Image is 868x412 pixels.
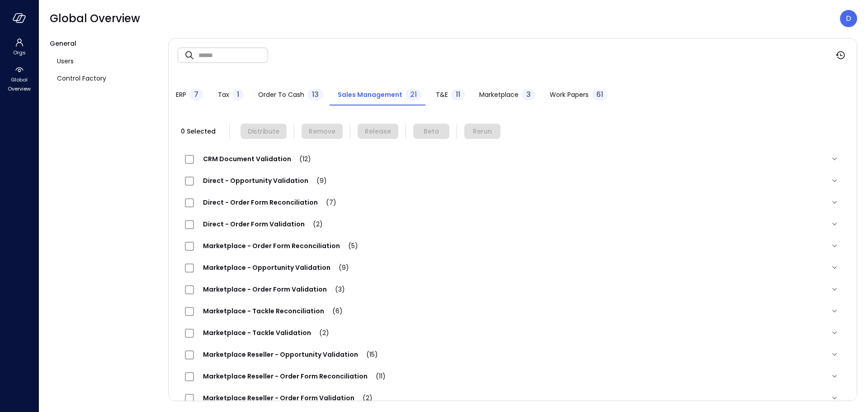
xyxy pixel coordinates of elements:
[194,285,354,294] span: Marketplace - Order Form Validation
[258,90,304,100] span: Order to Cash
[178,365,848,387] div: Marketplace Reseller - Order Form Reconciliation(11)
[57,73,106,83] span: Control Factory
[305,220,323,229] span: (2)
[340,241,358,250] span: (5)
[311,328,329,337] span: (2)
[178,213,848,235] div: Direct - Order Form Validation(2)
[2,63,37,94] div: Global Overview
[194,220,332,229] span: Direct - Order Form Validation
[194,350,387,359] span: Marketplace Reseller - Opportunity Validation
[456,89,460,100] span: 11
[550,90,589,100] span: Work Papers
[194,328,338,337] span: Marketplace - Tackle Validation
[358,350,378,359] span: (15)
[194,372,395,381] span: Marketplace Reseller - Order Form Reconciliation
[194,176,336,185] span: Direct - Opportunity Validation
[194,89,198,100] span: 7
[178,257,848,278] div: Marketplace - Opportunity Validation(9)
[318,198,336,207] span: (7)
[178,322,848,344] div: Marketplace - Tackle Validation(2)
[330,263,349,272] span: (9)
[50,11,140,26] span: Global Overview
[194,198,345,207] span: Direct - Order Form Reconciliation
[237,89,239,100] span: 1
[327,285,345,294] span: (3)
[50,39,76,48] span: General
[50,53,161,70] a: Users
[324,307,343,316] span: (6)
[5,75,33,93] span: Global Overview
[479,90,519,100] span: Marketplace
[308,176,327,185] span: (9)
[178,387,848,409] div: Marketplace Reseller - Order Form Validation(2)
[436,90,448,100] span: T&E
[312,89,319,100] span: 13
[178,126,218,136] span: 0 Selected
[178,344,848,365] div: Marketplace Reseller - Opportunity Validation(15)
[176,90,186,100] span: ERP
[526,89,531,100] span: 3
[368,372,386,381] span: (11)
[178,278,848,300] div: Marketplace - Order Form Validation(3)
[13,48,26,57] span: Orgs
[410,89,417,100] span: 21
[50,70,161,87] a: Control Factory
[840,10,857,27] div: Dudu
[57,56,74,66] span: Users
[846,13,851,24] p: D
[194,393,382,402] span: Marketplace Reseller - Order Form Validation
[194,154,320,163] span: CRM Document Validation
[2,36,37,58] div: Orgs
[178,170,848,192] div: Direct - Opportunity Validation(9)
[178,192,848,213] div: Direct - Order Form Reconciliation(7)
[194,307,352,316] span: Marketplace - Tackle Reconciliation
[596,89,603,100] span: 61
[338,90,402,100] span: Sales Management
[178,148,848,170] div: CRM Document Validation(12)
[291,154,311,163] span: (12)
[194,263,358,272] span: Marketplace - Opportunity Validation
[194,241,367,250] span: Marketplace - Order Form Reconciliation
[178,235,848,257] div: Marketplace - Order Form Reconciliation(5)
[178,300,848,322] div: Marketplace - Tackle Reconciliation(6)
[218,90,229,100] span: Tax
[354,393,373,402] span: (2)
